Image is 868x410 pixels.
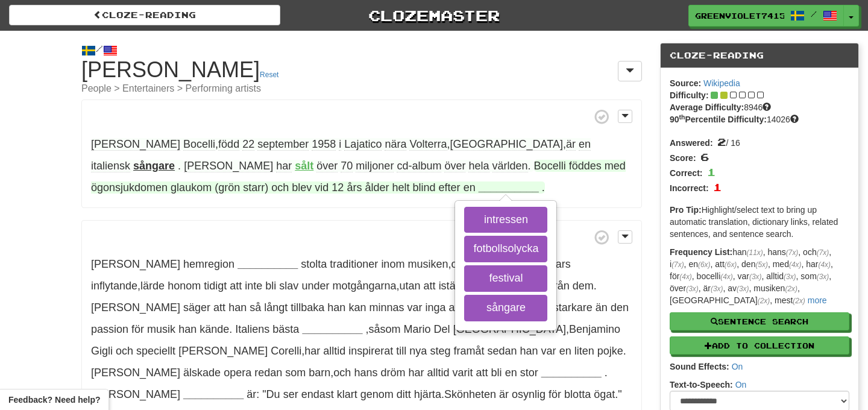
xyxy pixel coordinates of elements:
span: blotta [564,388,591,400]
span: steg [430,345,450,357]
em: (5x) [755,260,767,269]
span: den [611,301,629,314]
span: 1 [713,180,722,194]
strong: Sound Effects: [670,362,729,371]
span: så [250,301,261,314]
strong: 90 Percentile Difficulty: [670,115,767,124]
em: (3x) [784,273,796,281]
strong: __________ [479,181,539,194]
em: (2x) [793,297,805,305]
span: Gigli [91,345,113,357]
strong: Incorrect: [670,183,709,193]
span: GreenViolet7415 [695,10,784,21]
span: bästa [272,323,299,335]
span: att [213,301,225,314]
div: 14026 [670,113,849,125]
button: intressen [464,207,547,233]
span: motgångarna [332,280,396,292]
span: är [566,138,576,151]
a: more [808,295,827,305]
span: av [449,301,461,314]
span: nära [385,138,406,151]
span: [GEOGRAPHIC_DATA] [450,138,563,151]
strong: __________ [237,258,298,270]
a: Reset [260,71,278,79]
span: , , , . [91,258,597,292]
span: efter [439,181,461,194]
span: genom [360,388,394,400]
strong: __________ [541,367,602,379]
span: traditioner [330,258,378,270]
span: föräldrars [525,258,571,270]
span: cd-album [397,160,441,172]
em: (3x) [749,273,761,281]
span: en [559,345,571,357]
span: ditt [397,388,411,400]
span: världen [492,160,528,172]
a: On [735,380,747,389]
span: ögonsjukdomen [91,181,168,194]
span: alltid [427,367,450,379]
span: musik [147,323,175,335]
span: Open feedback widget [8,394,100,406]
strong: __________ [302,323,362,335]
span: hemregion [183,258,234,270]
button: Add to Collection [670,336,849,355]
span: 70 [341,160,353,172]
span: . [91,301,629,335]
span: liten [574,345,594,357]
span: . [542,181,545,194]
span: till [396,345,406,357]
em: (3x) [817,273,829,281]
strong: Score: [670,153,696,163]
em: (7x) [817,248,829,257]
span: hela [468,160,489,172]
strong: sångare [133,160,175,172]
span: , [91,367,541,379]
span: dröm [380,367,405,379]
span: från [551,280,570,292]
em: (2x) [758,297,770,305]
span: Volterra [409,138,447,151]
span: barn [309,367,330,379]
span: . [605,367,608,379]
span: tidigt [204,280,227,292]
span: klart [337,388,357,400]
span: och [333,367,351,379]
span: / [811,10,817,18]
span: , , , [91,138,591,172]
em: (3x) [737,285,749,293]
span: minnas [369,301,404,314]
em: (4x) [720,273,732,281]
span: för [549,388,561,400]
span: glaukom [171,181,212,194]
span: att [476,367,488,379]
em: (11x) [747,248,763,257]
em: (4x) [679,273,691,281]
span: [GEOGRAPHIC_DATA] [453,323,566,335]
span: . [178,160,181,172]
span: har [408,367,424,379]
span: slav [279,280,298,292]
a: GreenViolet7415 / [688,5,844,27]
span: stor [520,367,538,379]
span: för [131,323,144,335]
button: fotbollsolycka [464,236,547,262]
span: [PERSON_NAME] [91,138,180,151]
span: " [618,388,621,400]
span: än [596,301,608,314]
span: som [285,367,306,379]
em: (3x) [686,285,698,293]
em: (6x) [725,260,737,269]
span: pojke [597,345,623,357]
span: Del [434,323,450,335]
span: inga [426,301,446,314]
span: [PERSON_NAME] [91,258,180,270]
span: nya [409,345,427,357]
span: han [520,345,538,357]
strong: Answered: [670,138,713,148]
span: stolta [301,258,327,270]
span: född [218,138,239,151]
span: inom [381,258,404,270]
span: sedan [487,345,517,357]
